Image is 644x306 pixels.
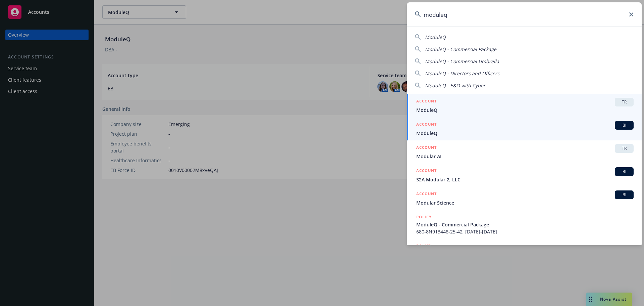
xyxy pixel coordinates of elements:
span: TR [618,145,631,151]
a: ACCOUNTBIS2A Modular 2, LLC [407,164,642,187]
a: POLICYModuleQ - Commercial Package680-8N913448-25-42, [DATE]-[DATE] [407,210,642,239]
span: 680-8N913448-25-42, [DATE]-[DATE] [416,228,634,235]
h5: POLICY [416,243,432,249]
span: ModuleQ - Directors and Officers [425,70,499,77]
h5: ACCOUNT [416,144,437,152]
span: BI [618,192,631,198]
a: ACCOUNTTRModuleQ [407,94,642,117]
span: ModuleQ - E&O with Cyber [425,82,485,89]
input: Search... [407,2,642,27]
span: ModuleQ - Commercial Package [425,46,496,52]
a: ACCOUNTBIModuleQ [407,117,642,140]
span: ModuleQ [416,106,634,114]
span: ModuleQ - Commercial Umbrella [425,58,499,64]
span: ModuleQ - Commercial Package [416,221,634,228]
span: S2A Modular 2, LLC [416,176,634,183]
span: BI [618,122,631,128]
a: ACCOUNTTRModular AI [407,140,642,164]
h5: ACCOUNT [416,190,437,199]
h5: ACCOUNT [416,121,437,129]
span: BI [618,169,631,175]
h5: ACCOUNT [416,167,437,175]
span: ModuleQ [416,130,634,137]
h5: POLICY [416,214,432,220]
span: Modular Science [416,199,634,206]
a: ACCOUNTBIModular Science [407,187,642,210]
h5: ACCOUNT [416,98,437,106]
span: TR [618,99,631,105]
span: ModuleQ [425,34,446,40]
span: Modular AI [416,153,634,160]
a: POLICY [407,239,642,268]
